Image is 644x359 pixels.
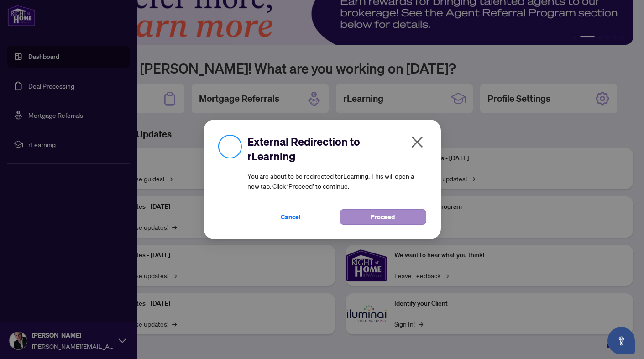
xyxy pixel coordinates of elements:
div: You are about to be redirected to rLearning . This will open a new tab. Click ‘Proceed’ to continue. [247,134,426,225]
span: Proceed [371,210,395,224]
h2: External Redirection to rLearning [247,134,426,164]
button: Cancel [247,209,334,225]
span: close [410,135,424,149]
span: Cancel [281,210,301,224]
button: Open asap [607,327,635,354]
button: Proceed [340,209,426,225]
img: Info Icon [218,134,242,158]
